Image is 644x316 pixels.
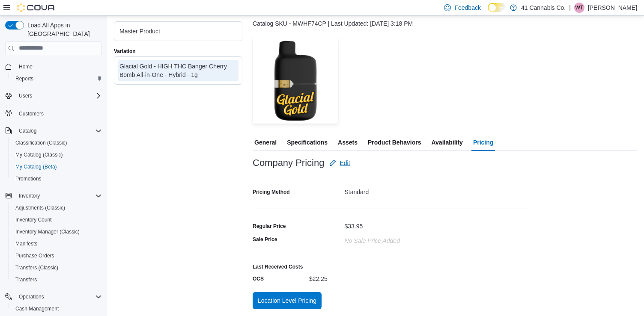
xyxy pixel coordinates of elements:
[15,204,65,211] span: Adjustments (Classic)
[12,275,102,285] span: Transfers
[12,239,41,249] a: Manifests
[19,63,33,70] span: Home
[9,238,105,250] button: Manifests
[12,263,102,273] span: Transfers (Classic)
[254,134,277,151] span: General
[2,60,105,73] button: Home
[253,275,264,282] label: OCS
[114,48,136,55] label: Variation
[338,134,358,151] span: Assets
[15,292,102,302] span: Operations
[9,173,105,185] button: Promotions
[12,174,102,184] span: Promotions
[19,127,36,134] span: Catalog
[9,214,105,226] button: Inventory Count
[9,274,105,286] button: Transfers
[12,138,71,148] a: Classification (Classic)
[9,303,105,315] button: Cash Management
[521,3,566,13] p: 41 Cannabis Co.
[12,174,45,184] a: Promotions
[253,236,277,243] label: Sale Price
[2,190,105,202] button: Inventory
[253,292,322,309] button: Location Level Pricing
[15,252,54,259] span: Purchase Orders
[15,91,102,101] span: Users
[575,3,584,13] span: WT
[253,158,324,168] h3: Company Pricing
[12,150,66,160] a: My Catalog (Classic)
[9,149,105,161] button: My Catalog (Classic)
[15,264,58,271] span: Transfers (Classic)
[15,91,36,101] button: Users
[19,92,32,99] span: Users
[12,162,102,172] span: My Catalog (Beta)
[12,203,102,213] span: Adjustments (Classic)
[19,293,44,300] span: Operations
[9,262,105,274] button: Transfers (Classic)
[340,159,350,167] span: Edit
[9,202,105,214] button: Adjustments (Classic)
[345,234,400,244] div: No Sale Price added
[19,110,44,117] span: Customers
[431,134,462,151] span: Availability
[12,74,102,84] span: Reports
[15,276,37,283] span: Transfers
[12,227,83,237] a: Inventory Manager (Classic)
[15,126,40,136] button: Catalog
[253,223,286,230] div: Regular Price
[12,215,55,225] a: Inventory Count
[368,134,421,151] span: Product Behaviors
[2,90,105,102] button: Users
[15,151,63,158] span: My Catalog (Classic)
[12,150,102,160] span: My Catalog (Classic)
[12,251,58,261] a: Purchase Orders
[15,216,52,223] span: Inventory Count
[345,219,363,230] div: $33.95
[15,139,67,146] span: Classification (Classic)
[253,19,637,28] div: Catalog SKU - MWHF74CP | Last Updated: [DATE] 3:18 PM
[287,134,328,151] span: Specifications
[15,240,37,247] span: Manifests
[12,74,37,84] a: Reports
[19,192,40,199] span: Inventory
[15,305,59,312] span: Cash Management
[12,275,40,285] a: Transfers
[15,62,36,72] a: Home
[253,189,290,195] label: Pricing Method
[326,154,353,171] button: Edit
[12,203,69,213] a: Adjustments (Classic)
[12,239,102,249] span: Manifests
[9,226,105,238] button: Inventory Manager (Classic)
[345,185,531,195] div: Standard
[2,125,105,137] button: Catalog
[574,3,584,13] div: Wendy Thompson
[15,191,43,201] button: Inventory
[15,61,102,72] span: Home
[12,304,102,314] span: Cash Management
[12,138,102,148] span: Classification (Classic)
[12,263,62,273] a: Transfers (Classic)
[15,175,42,182] span: Promotions
[24,21,102,38] span: Load All Apps in [GEOGRAPHIC_DATA]
[15,108,102,118] span: Customers
[309,272,424,282] div: $22.25
[15,75,33,82] span: Reports
[9,250,105,262] button: Purchase Orders
[488,3,506,12] input: Dark Mode
[15,126,102,136] span: Catalog
[588,3,637,13] p: [PERSON_NAME]
[15,109,47,119] a: Customers
[15,228,80,235] span: Inventory Manager (Classic)
[15,191,102,201] span: Inventory
[9,161,105,173] button: My Catalog (Beta)
[253,263,303,270] label: Last Received Costs
[569,3,571,13] p: |
[12,227,102,237] span: Inventory Manager (Classic)
[253,38,338,124] img: Image for Glacial Gold - HIGH THC Banger Cherry Bomb All-in-One - Hybrid - 1g
[9,137,105,149] button: Classification (Classic)
[454,3,480,12] span: Feedback
[119,27,237,35] div: Master Product
[15,163,57,170] span: My Catalog (Beta)
[12,304,62,314] a: Cash Management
